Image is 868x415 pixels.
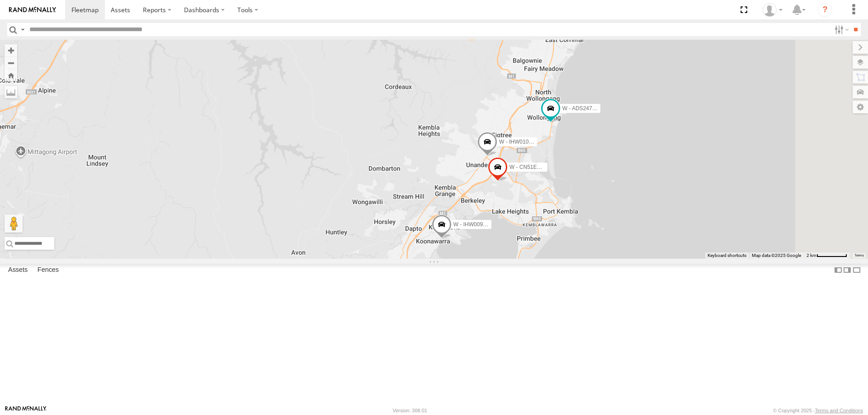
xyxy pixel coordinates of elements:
[818,3,832,17] i: ?
[33,264,63,276] label: Fences
[834,264,843,277] label: Dock Summary Table to the Left
[9,7,56,13] img: rand-logo.svg
[5,56,17,69] button: Zoom out
[19,23,26,36] label: Search Query
[453,221,533,228] span: W - IHW009 - [PERSON_NAME]
[804,252,850,259] button: Map Scale: 2 km per 64 pixels
[5,86,17,98] label: Measure
[752,253,801,258] span: Map data ©2025 Google
[853,101,868,113] label: Map Settings
[843,264,852,277] label: Dock Summary Table to the Right
[854,254,864,257] a: Terms (opens in new tab)
[5,69,17,81] button: Zoom Home
[852,264,861,277] label: Hide Summary Table
[562,105,642,112] span: W - ADS247 - [PERSON_NAME]
[708,252,746,259] button: Keyboard shortcuts
[815,408,863,413] a: Terms and Conditions
[499,139,578,145] span: W - IHW010 - [PERSON_NAME]
[773,408,863,413] div: © Copyright 2025 -
[807,253,816,258] span: 2 km
[5,406,47,415] a: Visit our Website
[5,214,23,233] button: Drag Pegman onto the map to open Street View
[509,164,590,170] span: W - CN51ES - [PERSON_NAME]
[393,408,427,413] div: Version: 308.01
[831,23,850,36] label: Search Filter Options
[5,44,17,56] button: Zoom in
[759,3,786,17] div: Tye Clark
[4,264,32,276] label: Assets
